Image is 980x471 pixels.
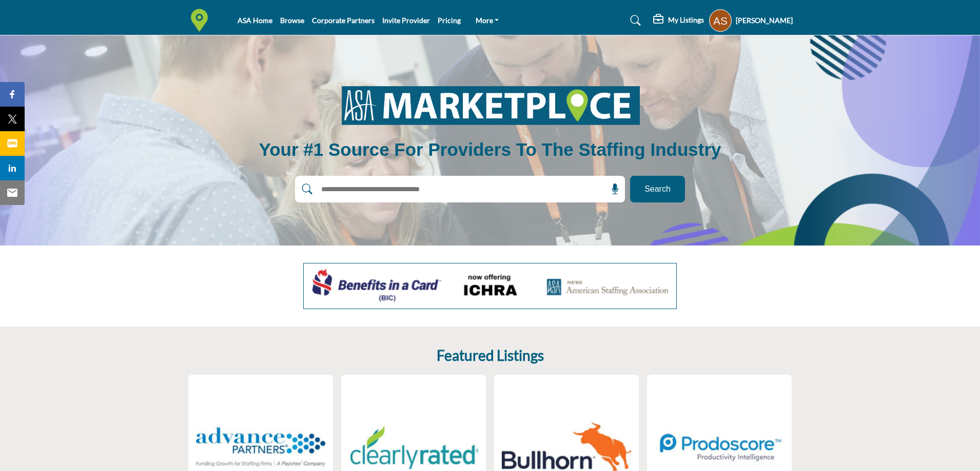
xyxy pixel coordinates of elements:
[280,16,304,25] a: Browse
[259,138,721,161] h1: Your #1 Source for Providers to the Staffing Industry
[312,16,375,25] a: Corporate Partners
[468,13,506,28] a: More
[438,16,461,25] a: Pricing
[328,78,652,132] img: image
[644,183,671,195] span: Search
[736,15,793,26] h5: [PERSON_NAME]
[382,16,430,25] a: Invite Provider
[709,9,732,32] button: Show hide supplier dropdown
[668,15,704,25] h5: My Listings
[620,12,648,29] a: Search
[653,14,704,27] div: My Listings
[437,347,544,364] h2: Featured Listings
[188,9,216,32] img: Site Logo
[630,176,685,202] button: Search
[238,16,272,25] a: ASA Home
